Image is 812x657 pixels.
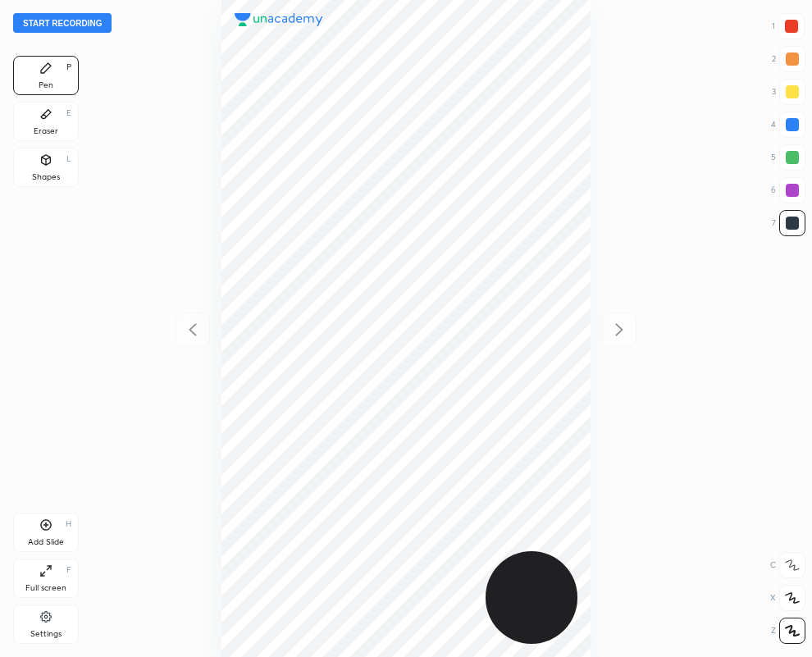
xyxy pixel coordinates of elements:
[34,127,58,135] div: Eraser
[66,155,71,163] div: L
[66,63,71,71] div: P
[13,13,112,33] button: Start recording
[770,552,805,578] div: C
[66,566,71,574] div: F
[32,173,60,181] div: Shapes
[235,13,323,26] img: logo.38c385cc.svg
[771,112,805,138] div: 4
[772,210,805,236] div: 7
[39,81,53,89] div: Pen
[66,520,71,528] div: H
[772,79,805,105] div: 3
[66,109,71,117] div: E
[25,584,66,592] div: Full screen
[30,630,62,638] div: Settings
[771,144,805,171] div: 5
[771,618,805,644] div: Z
[28,538,64,546] div: Add Slide
[770,585,805,611] div: X
[772,46,805,72] div: 2
[772,13,805,39] div: 1
[771,177,805,203] div: 6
